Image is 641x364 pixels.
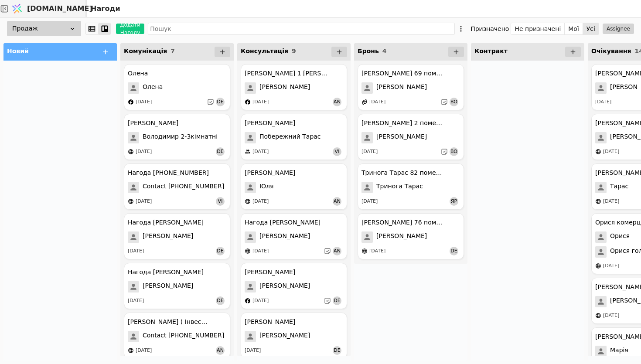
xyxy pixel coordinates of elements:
[511,23,565,35] button: Не призначені
[252,198,269,205] div: [DATE]
[124,213,230,259] div: Нагода [PERSON_NAME][PERSON_NAME][DATE]de
[241,48,288,54] span: Консультація
[7,21,81,36] div: Продаж
[603,24,634,34] button: Assignee
[128,317,211,327] div: [PERSON_NAME] ( Інвестиція )
[474,48,508,54] span: Контракт
[333,346,341,355] span: de
[591,48,631,54] span: Очікування
[128,168,209,177] div: Нагода [PHONE_NUMBER]
[382,48,387,54] span: 4
[252,297,269,305] div: [DATE]
[128,248,144,255] div: [DATE]
[259,281,310,293] span: [PERSON_NAME]
[259,182,273,193] span: Юля
[7,48,29,54] span: Новий
[333,147,341,156] span: vi
[369,99,385,106] div: [DATE]
[124,263,230,309] div: Нагода [PERSON_NAME][PERSON_NAME][DATE]de
[595,313,601,319] img: online-store.svg
[128,99,134,105] img: facebook.svg
[245,317,295,327] div: [PERSON_NAME]
[241,213,347,259] div: Нагода [PERSON_NAME][PERSON_NAME][DATE]an
[136,148,152,156] div: [DATE]
[245,99,251,105] img: facebook.svg
[143,231,193,243] span: [PERSON_NAME]
[595,149,601,155] img: online-store.svg
[333,197,341,206] span: an
[170,48,175,54] span: 7
[245,69,327,78] div: [PERSON_NAME] 1 [PERSON_NAME]
[358,163,464,210] div: Тринога Тарас 82 помешканняТринога Тарас[DATE]Яр
[143,281,193,293] span: [PERSON_NAME]
[241,263,347,309] div: [PERSON_NAME][PERSON_NAME][DATE]de
[450,98,458,106] span: bo
[376,182,423,193] span: Тринога Тарас
[358,48,379,54] span: Бронь
[358,114,464,160] div: [PERSON_NAME] 2 помешкання[PERSON_NAME][DATE]bo
[376,231,427,243] span: [PERSON_NAME]
[216,296,225,305] span: de
[259,82,310,94] span: [PERSON_NAME]
[361,168,444,177] div: Тринога Тарас 82 помешкання
[252,99,269,106] div: [DATE]
[124,313,230,359] div: [PERSON_NAME] ( Інвестиція )Contact [PHONE_NUMBER][DATE]an
[450,247,458,255] span: de
[610,231,630,243] span: Орися
[216,98,225,106] span: de
[128,149,134,155] img: online-store.svg
[471,23,509,35] div: Призначено
[245,168,295,177] div: [PERSON_NAME]
[369,248,385,255] div: [DATE]
[358,213,464,259] div: [PERSON_NAME] 76 помешкання[PERSON_NAME][DATE]de
[292,48,296,54] span: 9
[136,99,152,106] div: [DATE]
[361,99,368,105] img: affiliate-program.svg
[128,297,144,305] div: [DATE]
[333,247,341,255] span: an
[136,347,152,354] div: [DATE]
[595,198,601,204] img: online-store.svg
[136,198,152,205] div: [DATE]
[241,114,347,160] div: [PERSON_NAME]Побережний Тарас[DATE]vi
[361,69,444,78] div: [PERSON_NAME] 69 помешкання
[361,119,444,128] div: [PERSON_NAME] 2 помешкання
[216,197,225,206] span: vi
[128,268,204,277] div: Нагода [PERSON_NAME]
[450,147,458,156] span: bo
[27,3,92,14] span: [DOMAIN_NAME]
[603,198,619,205] div: [DATE]
[358,64,464,110] div: [PERSON_NAME] 69 помешкання[PERSON_NAME][DATE]bo
[124,48,167,54] span: Комунікація
[87,3,120,14] h2: Нагоди
[603,312,619,320] div: [DATE]
[116,24,144,34] button: Додати Нагоду
[245,218,320,227] div: Нагода [PERSON_NAME]
[245,268,295,277] div: [PERSON_NAME]
[259,132,321,143] span: Побережний Тарас
[143,132,218,143] span: Володимир 2-3кімнатні
[111,24,144,34] a: Додати Нагоду
[610,346,628,357] span: Марія
[610,182,628,193] span: Тарас
[9,0,87,17] a: [DOMAIN_NAME]
[259,231,310,243] span: [PERSON_NAME]
[252,248,269,255] div: [DATE]
[148,23,455,35] input: Пошук
[124,64,230,110] div: ОленаОлена[DATE]de
[361,198,378,205] div: [DATE]
[241,64,347,110] div: [PERSON_NAME] 1 [PERSON_NAME][PERSON_NAME][DATE]an
[216,247,225,255] span: de
[245,298,251,304] img: facebook.svg
[361,248,368,254] img: online-store.svg
[10,0,24,17] img: Logo
[241,313,347,359] div: [PERSON_NAME][PERSON_NAME][DATE]de
[124,114,230,160] div: [PERSON_NAME]Володимир 2-3кімнатні[DATE]de
[241,163,347,210] div: [PERSON_NAME]Юля[DATE]an
[595,263,601,269] img: online-store.svg
[128,69,148,78] div: Олена
[245,198,251,204] img: online-store.svg
[259,331,310,342] span: [PERSON_NAME]
[595,99,611,106] div: [DATE]
[565,23,583,35] button: Мої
